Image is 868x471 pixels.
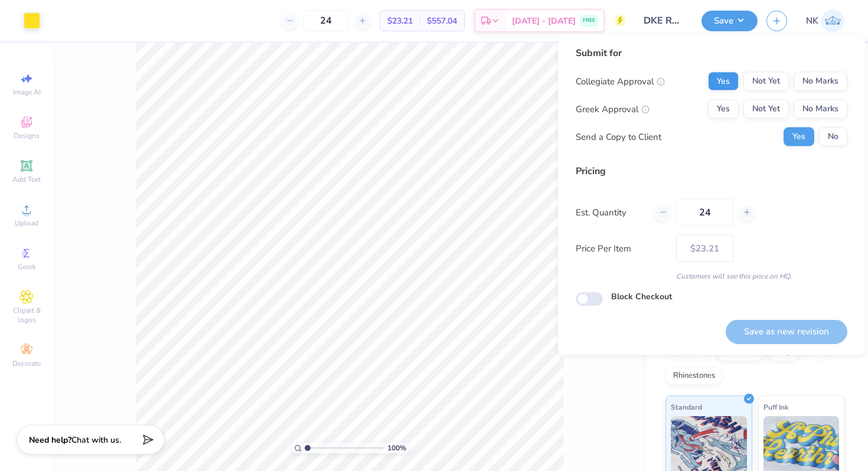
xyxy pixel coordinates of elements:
input: Untitled Design [635,9,693,32]
span: [DATE] - [DATE] [512,15,576,27]
span: Designs [14,131,40,140]
span: Add Text [12,175,41,184]
button: Yes [708,100,739,119]
button: No Marks [794,72,847,91]
div: Collegiate Approval [576,74,665,88]
span: Chat with us. [71,434,121,446]
span: Upload [15,218,38,228]
button: Yes [708,72,739,91]
span: 100 % [387,443,406,453]
span: Clipart & logos [6,306,47,325]
img: Nasrullah Khan [821,9,844,32]
button: No Marks [794,100,847,119]
div: Rhinestones [665,367,723,385]
label: Est. Quantity [576,205,646,219]
button: No [819,127,847,146]
span: Greek [18,262,36,272]
label: Block Checkout [611,290,672,303]
input: – – [303,10,349,31]
button: Not Yet [743,100,789,119]
div: Pricing [576,164,847,178]
button: Save [701,11,758,31]
button: Not Yet [743,72,789,91]
span: Standard [671,401,702,413]
span: FREE [583,17,595,25]
div: Send a Copy to Client [576,130,661,143]
span: $23.21 [387,15,413,27]
span: NK [806,14,818,28]
div: Submit for [576,46,847,60]
strong: Need help? [29,434,71,446]
span: Image AI [13,87,41,97]
div: Greek Approval [576,102,650,116]
span: $557.04 [427,15,457,27]
button: Yes [784,127,814,146]
input: – – [676,199,733,226]
span: Puff Ink [763,401,788,413]
label: Price Per Item [576,241,667,255]
span: Decorate [12,359,41,368]
a: NK [806,9,844,32]
div: Customers will see this price on HQ. [576,271,847,282]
